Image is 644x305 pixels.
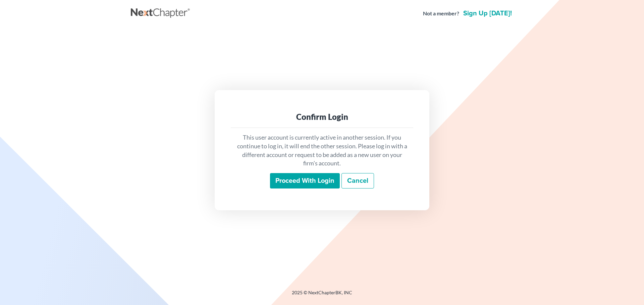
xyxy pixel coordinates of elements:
[341,173,374,188] a: Cancel
[423,10,459,17] strong: Not a member?
[270,173,340,188] input: Proceed with login
[131,289,513,301] div: 2025 © NextChapterBK, INC
[462,10,513,17] a: Sign up [DATE]!
[236,111,408,122] div: Confirm Login
[236,133,408,168] p: This user account is currently active in another session. If you continue to log in, it will end ...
